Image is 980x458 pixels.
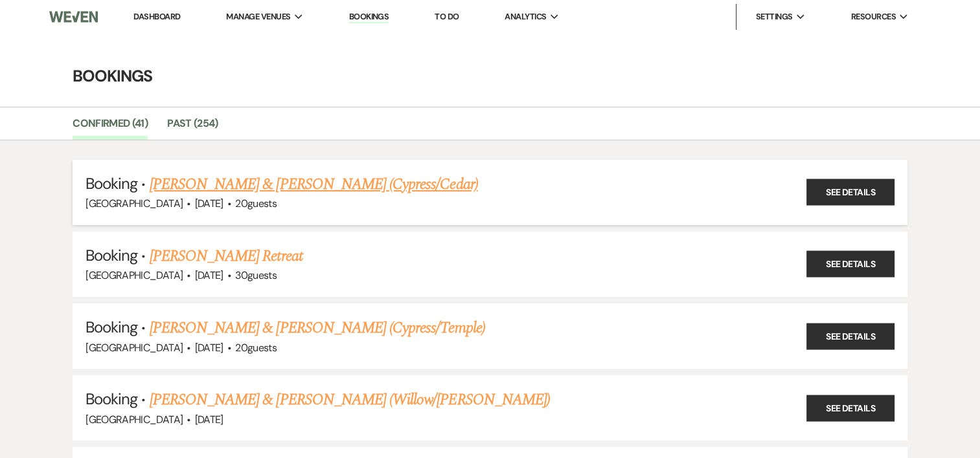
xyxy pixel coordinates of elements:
[235,268,277,282] span: 30 guests
[195,341,223,354] span: [DATE]
[85,389,137,409] span: Booking
[756,10,793,23] span: Settings
[85,341,183,354] span: [GEOGRAPHIC_DATA]
[505,10,546,23] span: Analytics
[133,11,180,22] a: Dashboard
[806,251,895,278] a: See Details
[806,323,895,349] a: See Details
[85,268,183,282] span: [GEOGRAPHIC_DATA]
[150,316,485,340] a: [PERSON_NAME] & [PERSON_NAME] (Cypress/Temple)
[806,395,895,421] a: See Details
[195,268,223,282] span: [DATE]
[850,10,895,23] span: Resources
[348,11,389,23] a: Bookings
[150,173,478,196] a: [PERSON_NAME] & [PERSON_NAME] (Cypress/Cedar)
[235,197,277,210] span: 20 guests
[195,197,223,210] span: [DATE]
[806,179,895,206] a: See Details
[435,11,459,22] a: To Do
[235,341,277,354] span: 20 guests
[73,115,148,140] a: Confirmed (41)
[226,10,290,23] span: Manage Venues
[85,245,137,265] span: Booking
[49,3,98,30] img: Weven Logo
[167,115,218,140] a: Past (254)
[150,388,550,411] a: [PERSON_NAME] & [PERSON_NAME] (Willow/[PERSON_NAME])
[195,413,223,426] span: [DATE]
[150,245,302,268] a: [PERSON_NAME] Retreat
[85,413,183,426] span: [GEOGRAPHIC_DATA]
[85,197,183,210] span: [GEOGRAPHIC_DATA]
[24,65,957,87] h4: Bookings
[85,317,137,337] span: Booking
[85,173,137,193] span: Booking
